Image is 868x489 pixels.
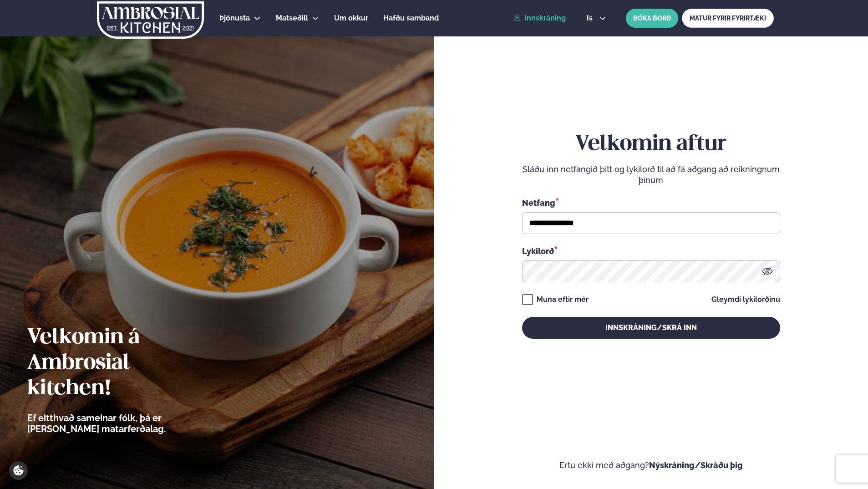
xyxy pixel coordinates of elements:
a: Þjónusta [219,13,250,24]
a: Innskráning [513,14,566,22]
a: Cookie settings [9,461,28,480]
a: Nýskráning/Skráðu þig [649,460,743,470]
div: Lykilorð [522,245,780,257]
button: BÓKA BORÐ [626,9,678,28]
button: is [579,15,614,22]
span: Um okkur [334,14,368,22]
span: Matseðill [276,14,308,22]
span: Þjónusta [219,14,250,22]
a: Gleymdi lykilorðinu [711,296,780,303]
img: logo [96,1,205,39]
span: is [587,15,595,22]
span: Hafðu samband [383,14,439,22]
a: MATUR FYRIR FYRIRTÆKI [682,9,774,28]
p: Sláðu inn netfangið þitt og lykilorð til að fá aðgang að reikningnum þínum [522,164,780,186]
p: Ef eitthvað sameinar fólk, þá er [PERSON_NAME] matarferðalag. [27,413,216,434]
p: Ertu ekki með aðgang? [462,460,841,471]
h2: Velkomin aftur [522,132,780,157]
a: Hafðu samband [383,13,439,24]
div: Netfang [522,197,780,209]
a: Matseðill [276,13,308,24]
button: Innskráning/Skrá inn [522,317,780,339]
h2: Velkomin á Ambrosial kitchen! [27,325,216,402]
a: Um okkur [334,13,368,24]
